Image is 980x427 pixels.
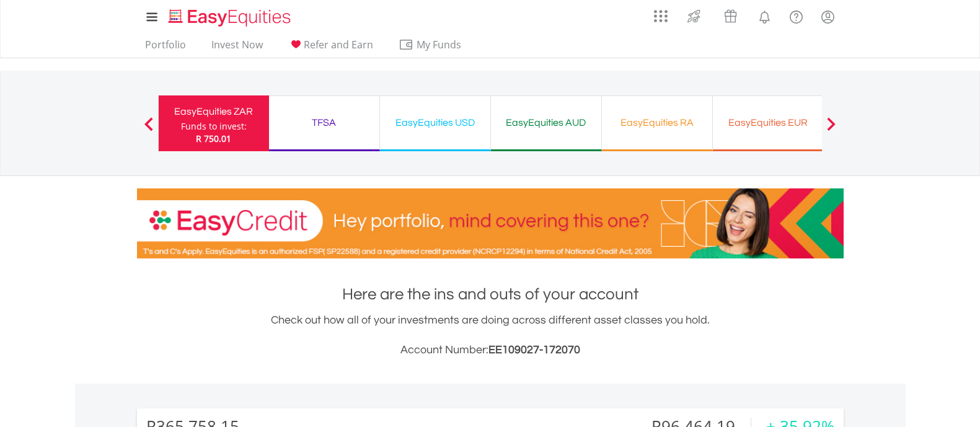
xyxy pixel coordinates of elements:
a: Invest Now [206,38,268,58]
div: EasyEquities USD [387,114,483,131]
span: EE109027-172070 [488,344,580,356]
a: Home page [164,3,296,28]
img: vouchers-v2.svg [720,6,741,26]
div: EasyEquities EUR [720,114,816,131]
img: grid-menu-icon.svg [654,9,668,23]
a: My Profile [812,3,844,30]
img: EasyEquities_Logo.png [166,7,296,28]
button: Next [819,123,844,136]
a: FAQ's and Support [780,3,812,28]
div: Funds to invest: [181,120,247,133]
div: EasyEquities ZAR [166,103,262,120]
h1: Here are the ins and outs of your account [137,283,844,306]
h3: Account Number: [137,341,844,359]
div: EasyEquities RA [609,114,705,131]
button: Previous [136,123,161,136]
a: Vouchers [712,3,749,26]
img: thrive-v2.svg [684,6,704,26]
a: Portfolio [140,38,191,58]
span: Refer and Earn [304,38,373,51]
div: EasyEquities AUD [498,114,594,131]
a: AppsGrid [646,3,676,23]
a: Refer and Earn [283,38,378,58]
a: Notifications [749,3,780,28]
span: R 750.01 [196,133,231,144]
div: TFSA [276,114,372,131]
span: My Funds [399,37,480,53]
img: EasyCredit Promotion Banner [137,188,844,258]
div: Check out how all of your investments are doing across different asset classes you hold. [137,312,844,359]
